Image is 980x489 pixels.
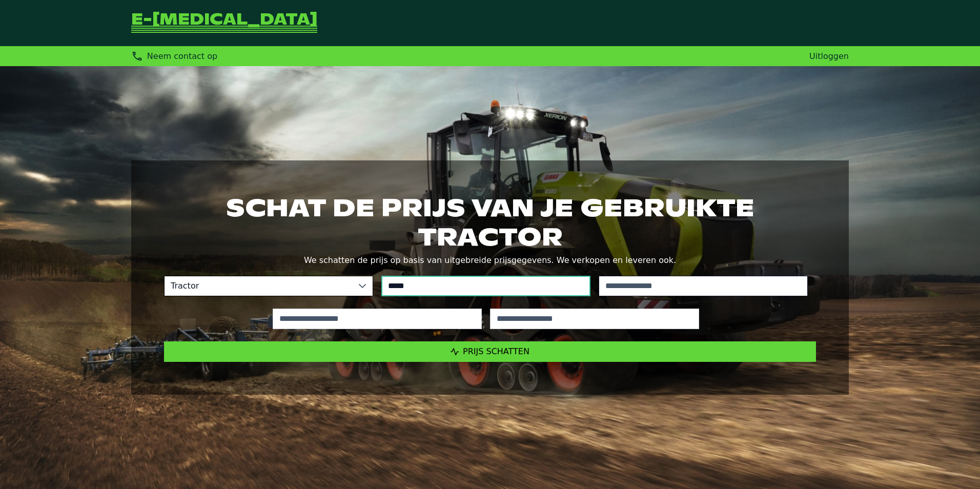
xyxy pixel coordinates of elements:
[463,347,529,356] span: Prijs schatten
[147,51,217,61] span: Neem contact op
[131,50,217,62] div: Neem contact op
[164,193,816,251] h1: Schat de prijs van je gebruikte tractor
[809,51,849,61] a: Uitloggen
[131,12,317,34] a: Terug naar de startpagina
[164,341,816,362] button: Prijs schatten
[164,253,816,268] p: We schatten de prijs op basis van uitgebreide prijsgegevens. We verkopen en leveren ook.
[165,276,352,296] span: Tractor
